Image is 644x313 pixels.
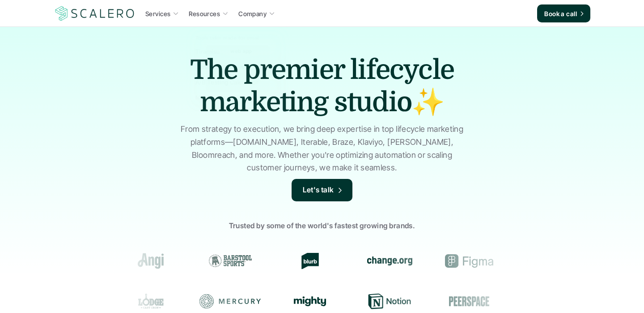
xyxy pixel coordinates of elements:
a: A/B Testing Calculator [193,74,282,90]
p: Let's talk [303,184,334,196]
h1: The premier lifecycle marketing studio✨ [165,54,479,118]
p: From strategy to execution, we bring deep expertise in top lifecycle marketing platforms—[DOMAIN_... [177,123,467,174]
a: Let's talk [292,179,352,201]
p: Book a call [544,9,577,18]
p: Services [145,9,170,18]
a: MJML resources [193,90,282,105]
p: Tools tailor made for email [195,35,259,41]
p: MJML resources [195,93,242,102]
p: Resources [189,9,220,18]
img: Scalero company logotype [54,5,136,22]
p: web app [230,48,252,55]
a: Cannoliweb app [193,59,282,74]
p: A/B Testing Calculator [195,78,258,87]
p: web app [227,64,249,70]
p: Company [238,9,267,18]
a: Book a call [537,4,590,22]
a: Scalero company logotype [54,5,136,22]
p: Cannoli [195,62,217,71]
p: Tiramisu [195,47,220,56]
a: Tiramisuweb app [193,43,282,59]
